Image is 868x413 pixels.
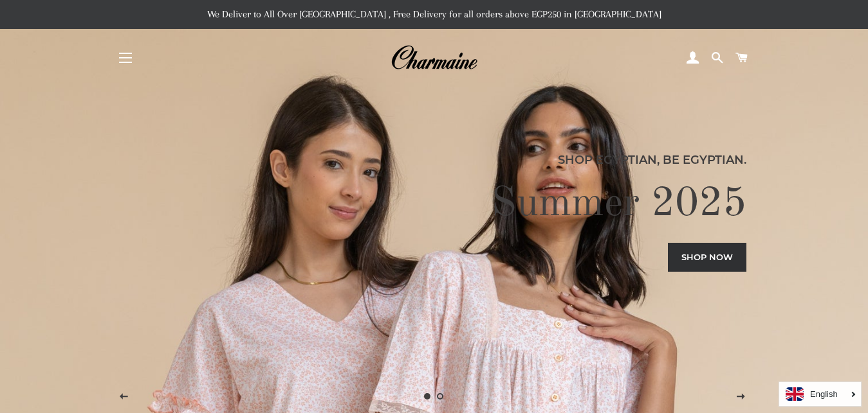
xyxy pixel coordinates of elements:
[391,44,477,72] img: Charmaine Egypt
[107,381,140,413] button: Previous slide
[434,390,447,403] a: Load slide 2
[668,243,746,271] a: Shop now
[725,381,757,413] button: Next slide
[122,151,746,169] p: Shop Egyptian, Be Egyptian.
[786,387,854,401] a: English
[122,179,746,230] h2: Summer 2025
[810,390,838,398] i: English
[421,390,434,403] a: Slide 1, current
